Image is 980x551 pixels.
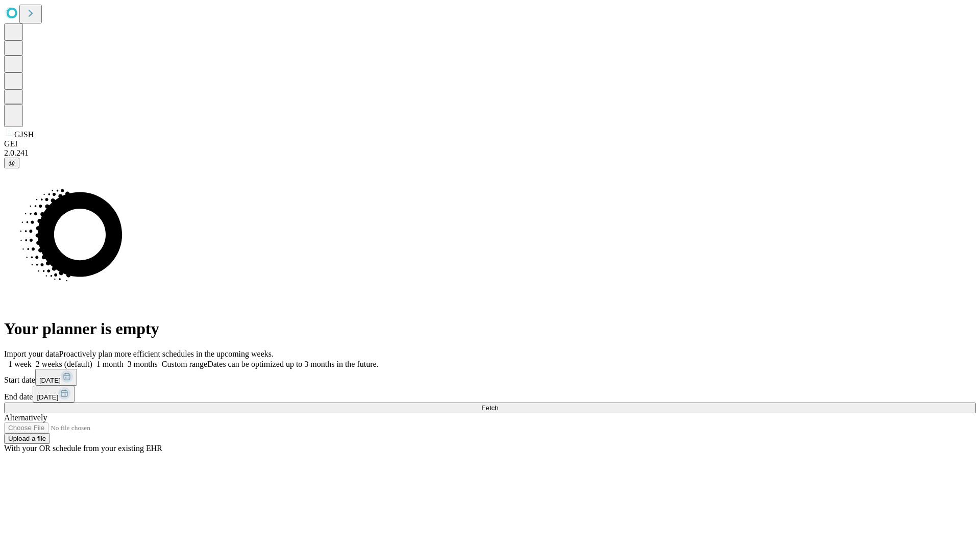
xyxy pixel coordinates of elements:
button: Upload a file [4,433,50,444]
span: 3 months [128,360,158,368]
span: Dates can be optimized up to 3 months in the future. [207,360,378,368]
span: 1 week [8,360,32,368]
div: GEI [4,139,976,148]
span: Proactively plan more efficient schedules in the upcoming weeks. [59,349,274,358]
button: [DATE] [35,369,77,386]
div: End date [4,386,976,403]
span: Custom range [162,360,207,368]
button: Fetch [4,403,976,413]
button: [DATE] [33,386,75,403]
div: 2.0.241 [4,148,976,158]
span: Alternatively [4,413,47,422]
button: @ [4,158,19,168]
span: 2 weeks (default) [36,360,92,368]
h1: Your planner is empty [4,319,976,338]
span: Fetch [481,404,498,412]
span: Import your data [4,349,59,358]
span: @ [8,159,15,167]
div: Start date [4,369,976,386]
span: [DATE] [39,377,61,384]
span: [DATE] [37,393,58,401]
span: 1 month [96,360,124,368]
span: With your OR schedule from your existing EHR [4,444,162,453]
span: GJSH [14,130,34,139]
